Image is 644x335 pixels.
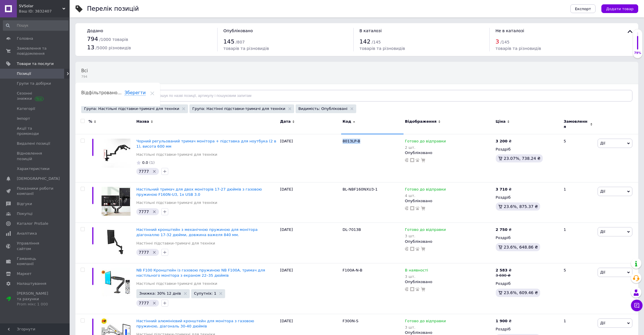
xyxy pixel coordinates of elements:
[496,139,512,144] div: ₴
[81,90,122,95] span: Відфільтровано...
[496,281,559,286] div: Роздріб
[299,106,348,111] span: Видимість: Опубліковані
[359,28,382,33] span: В каталозі
[496,187,508,191] b: 3 710
[600,189,605,193] span: Дії
[17,141,50,146] span: Видалені позиції
[81,75,88,79] span: 794
[496,319,508,323] b: 1 900
[223,38,234,45] span: 145
[278,182,341,223] div: [DATE]
[87,6,139,12] div: Перелік позицій
[17,256,54,267] span: Гаманець компанії
[496,268,512,273] div: ₴
[152,250,157,255] svg: Видалити мітку
[19,3,62,9] span: SVSolar
[343,119,351,124] span: Код
[102,227,131,256] img: Настенный кронштейн с механической пружиной для монитора диагональю 17-32 дюйма, длина рычага 840 мм
[405,319,446,325] span: Готово до відправки
[560,134,596,182] div: 5
[496,273,512,278] div: 3 690 ₴
[136,319,254,328] a: Настінний алюмінієвий кронштейн для монітора з газовою пружиною, діагональ 30-40 дюймів
[139,301,149,305] span: 7777
[17,71,31,76] span: Позиції
[136,187,262,197] a: Настільний тримач для двох моніторів 17-27 дюймів з газовою пружиною F160N-U3, 1х USB 3.0
[504,290,538,295] span: 23.6%, 609.46 ₴
[405,227,446,233] span: Готово до відправки
[136,281,217,286] a: Настільні підставки-тримачі для техніки
[17,91,54,101] span: Сезонні знижки
[84,106,179,111] span: Група: Настільні підставки-тримачі для техніки
[495,38,499,45] span: 3
[17,166,50,171] span: Характеристики
[152,301,157,305] svg: Видалити мітку
[496,227,512,232] div: ₴
[500,40,509,44] span: / 145
[278,223,341,263] div: [DATE]
[142,160,148,165] span: 0.0
[17,106,35,111] span: Категорії
[152,169,157,174] svg: Видалити мітку
[280,119,291,124] span: Дата
[631,300,643,311] button: Чат з покупцем
[405,139,446,145] span: Готово до відправки
[136,268,265,278] a: NB F100 Кронштейн із газовою пружиною NB F100A, тримач для настільного монітора з екраном 22–35 д...
[152,209,157,214] svg: Видалити мітку
[223,28,253,33] span: Опубліковано
[564,119,589,129] span: Замовлення
[343,319,359,323] span: F300N-S
[343,139,360,143] span: 8013LP-B
[17,281,46,286] span: Налаштування
[496,119,506,124] span: Ціна
[17,176,60,181] span: [DEMOGRAPHIC_DATA]
[560,223,596,263] div: 1
[3,20,68,31] input: Пошук
[124,90,146,96] span: Зберегти
[496,139,508,143] b: 3 200
[405,150,493,155] div: Опубліковано
[359,38,370,45] span: 142
[606,7,634,11] span: Додати товар
[17,201,32,207] span: Відгуки
[192,106,285,111] span: Група: Настінні підставки-тримачі для техніки
[405,119,437,124] span: Відображення
[136,227,258,237] span: Настінний кронштейн з механічною пружиною для монітора діагоналлю 17-32 дюйми, довжина важеля 840...
[136,119,149,124] span: Назва
[17,211,32,216] span: Покупці
[146,90,632,102] input: Пошук по назві позиції, артикулу і пошуковим запитам
[139,169,149,174] span: 7777
[496,318,512,324] div: ₴
[372,40,381,44] span: / 145
[496,227,508,232] b: 2 750
[405,274,428,279] div: 3 шт.
[496,187,512,192] div: ₴
[600,270,605,274] span: Дії
[405,198,493,204] div: Опубліковано
[102,139,131,168] img: Черный регулируемый держатель монитора + подставка для ноутбука (2 в 1), высота 600мм
[136,139,276,149] a: Чорний регульований тримач монітора + підставка для ноутбука (2 в 1), висота 600 мм
[99,37,128,42] span: / 1000 товарів
[102,187,131,216] img: Настольный держатель для двух мониторов 17-27 дюймов c газовой пружиной F160N-U3, 1х USB 3.0
[17,186,54,196] span: Показники роботи компанії
[96,46,131,50] span: / 5000 різновидів
[343,227,361,232] span: DL-7013B
[87,44,94,51] span: 13
[17,126,54,136] span: Акції та промокоди
[405,145,446,150] div: 2 шт.
[600,141,605,145] span: Дії
[17,241,54,251] span: Управління сайтом
[560,263,596,314] div: 5
[81,68,88,73] span: Всі
[136,152,217,157] a: Настільні підставки-тримачі для техніки
[405,239,493,244] div: Опубліковано
[570,4,596,13] button: Експорт
[504,204,538,209] span: 23.6%, 875.37 ₴
[139,250,149,255] span: 7777
[496,235,559,240] div: Роздріб
[194,291,216,295] span: Супутніх: 1
[17,231,37,236] span: Аналітика
[405,268,428,274] span: В наявності
[136,241,215,246] a: Настінні підставки-тримачі для техніки
[139,209,149,214] span: 7777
